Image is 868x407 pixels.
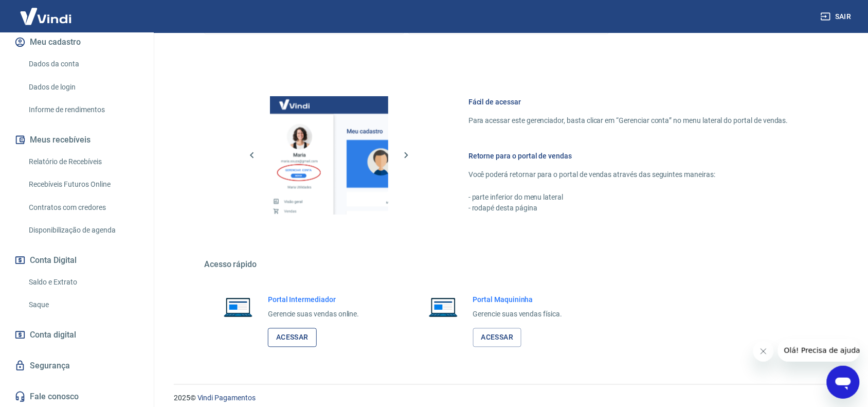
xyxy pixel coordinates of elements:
[422,295,465,320] img: Imagem de um notebook aberto
[468,169,788,180] p: Você poderá retornar para o portal de vendas através das seguintes maneiras:
[12,355,141,377] a: Segurança
[268,295,359,305] h6: Portal Intermediador
[25,294,141,315] a: Saque
[25,220,141,241] a: Disponibilização de agenda
[174,393,843,404] p: 2025 ©
[12,129,141,151] button: Meus recebíveis
[473,295,563,305] h6: Portal Maquininha
[204,260,813,270] h5: Acesso rápido
[12,324,141,346] a: Conta digital
[778,339,860,362] iframe: Mensagem da empresa
[6,7,86,15] span: Olá! Precisa de ajuda?
[827,366,860,399] iframe: Botão para abrir a janela de mensagens
[270,96,388,215] img: Imagem da dashboard mostrando o botão de gerenciar conta na sidebar no lado esquerdo
[468,203,788,214] p: - rodapé desta página
[25,54,141,75] a: Dados da conta
[30,328,76,342] span: Conta digital
[819,7,856,26] button: Sair
[268,309,359,320] p: Gerencie suas vendas online.
[25,272,141,293] a: Saldo e Extrato
[25,77,141,98] a: Dados de login
[468,192,788,203] p: - parte inferior do menu lateral
[25,174,141,195] a: Recebíveis Futuros Online
[12,249,141,272] button: Conta Digital
[25,99,141,120] a: Informe de rendimentos
[468,97,788,107] h6: Fácil de acessar
[216,295,260,320] img: Imagem de um notebook aberto
[468,115,788,126] p: Para acessar este gerenciador, basta clicar em “Gerenciar conta” no menu lateral do portal de ven...
[12,31,141,54] button: Meu cadastro
[197,394,256,402] a: Vindi Pagamentos
[473,328,522,347] a: Acessar
[25,197,141,218] a: Contratos com credores
[12,1,79,32] img: Vindi
[753,341,774,362] iframe: Fechar mensagem
[473,309,563,320] p: Gerencie suas vendas física.
[468,151,788,161] h6: Retorne para o portal de vendas
[268,328,317,347] a: Acessar
[25,151,141,172] a: Relatório de Recebíveis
